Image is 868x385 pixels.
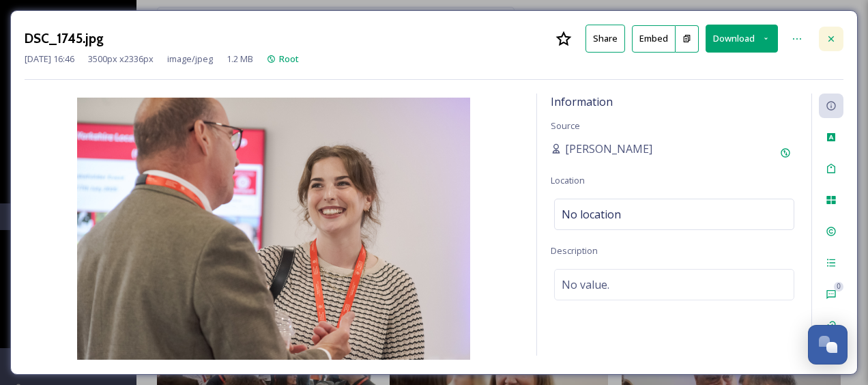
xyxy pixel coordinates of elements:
[808,325,848,365] button: Open Chat
[562,276,609,293] span: No value.
[706,25,778,53] button: Download
[632,25,676,53] button: Embed
[25,29,104,48] h3: DSC_1745.jpg
[551,94,613,109] span: Information
[585,25,625,53] button: Share
[834,282,843,291] div: 0
[562,206,621,223] span: No location
[551,244,598,257] span: Description
[227,53,253,66] span: 1.2 MB
[88,53,154,66] span: 3500 px x 2336 px
[551,119,580,132] span: Source
[551,174,585,186] span: Location
[25,98,523,360] img: DSC_1745.jpg
[167,53,213,66] span: image/jpeg
[565,141,652,157] span: [PERSON_NAME]
[25,53,74,66] span: [DATE] 16:46
[279,53,299,65] span: Root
